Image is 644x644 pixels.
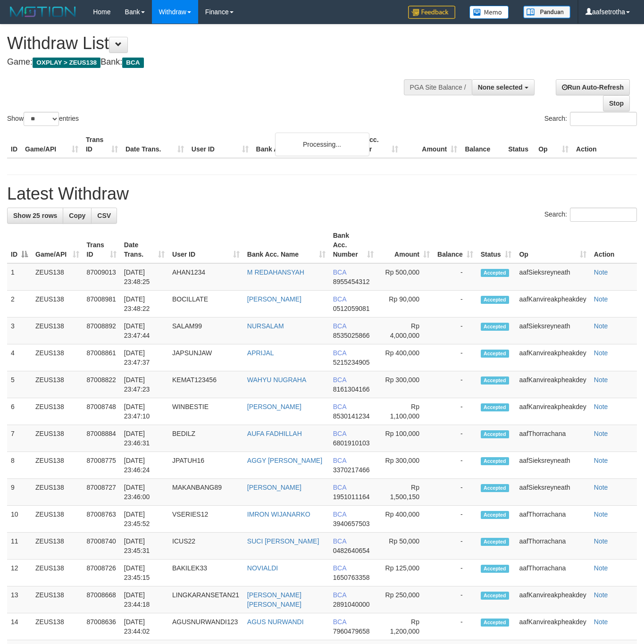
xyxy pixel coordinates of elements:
[7,131,21,158] th: ID
[434,371,477,398] td: -
[7,533,32,560] td: 11
[434,318,477,344] td: -
[333,322,346,330] span: BCA
[477,227,516,263] th: Status: activate to sort column ascending
[377,371,434,398] td: Rp 300,000
[434,452,477,479] td: -
[515,398,590,425] td: aafKanvireakpheakdey
[120,533,168,560] td: [DATE] 23:45:31
[377,263,434,291] td: Rp 500,000
[120,398,168,425] td: [DATE] 23:47:10
[333,510,346,518] span: BCA
[594,591,608,599] a: Note
[461,131,504,158] th: Balance
[594,268,608,276] a: Note
[7,208,63,224] a: Show 25 rows
[481,403,509,411] span: Accepted
[83,479,120,506] td: 87008727
[377,560,434,586] td: Rp 125,000
[83,533,120,560] td: 87008740
[32,560,83,586] td: ZEUS138
[168,425,243,452] td: BEDILZ
[7,227,32,263] th: ID: activate to sort column descending
[91,208,117,224] a: CSV
[7,184,637,203] h1: Latest Withdraw
[247,268,304,276] a: M REDAHANSYAH
[252,131,343,158] th: Bank Acc. Name
[120,318,168,344] td: [DATE] 23:47:44
[168,506,243,533] td: VSERIES12
[247,376,307,384] a: WAHYU NUGRAHA
[168,227,243,263] th: User ID: activate to sort column ascending
[83,344,120,371] td: 87008861
[434,291,477,318] td: -
[32,398,83,425] td: ZEUS138
[481,565,509,573] span: Accepted
[377,318,434,344] td: Rp 4,000,000
[243,227,329,263] th: Bank Acc. Name: activate to sort column ascending
[82,131,122,158] th: Trans ID
[434,533,477,560] td: -
[377,613,434,640] td: Rp 1,200,000
[544,112,637,126] label: Search:
[333,574,370,581] span: Copy 1650763358 to clipboard
[333,376,346,384] span: BCA
[7,291,32,318] td: 2
[434,506,477,533] td: -
[481,457,509,465] span: Accepted
[32,344,83,371] td: ZEUS138
[594,295,608,303] a: Note
[83,371,120,398] td: 87008822
[32,479,83,506] td: ZEUS138
[333,439,370,447] span: Copy 6801910103 to clipboard
[168,452,243,479] td: JPATUH16
[377,586,434,613] td: Rp 250,000
[570,208,637,222] input: Search:
[247,403,301,410] a: [PERSON_NAME]
[481,430,509,438] span: Accepted
[188,131,252,158] th: User ID
[32,613,83,640] td: ZEUS138
[333,305,370,312] span: Copy 0512059081 to clipboard
[168,344,243,371] td: JAPSUNJAW
[333,457,346,464] span: BCA
[594,510,608,518] a: Note
[434,479,477,506] td: -
[333,332,370,339] span: Copy 8535025866 to clipboard
[7,479,32,506] td: 9
[434,227,477,263] th: Balance: activate to sort column ascending
[7,263,32,291] td: 1
[515,263,590,291] td: aafSieksreyneath
[594,403,608,410] a: Note
[33,58,100,68] span: OXPLAY > ZEUS138
[120,344,168,371] td: [DATE] 23:47:37
[515,479,590,506] td: aafSieksreyneath
[594,564,608,572] a: Note
[333,484,346,491] span: BCA
[434,586,477,613] td: -
[7,344,32,371] td: 4
[515,371,590,398] td: aafKanvireakpheakdey
[333,591,346,599] span: BCA
[515,452,590,479] td: aafSieksreyneath
[32,425,83,452] td: ZEUS138
[333,618,346,626] span: BCA
[13,212,57,219] span: Show 25 rows
[168,479,243,506] td: MAKANBANG89
[333,359,370,366] span: Copy 5215234905 to clipboard
[481,592,509,600] span: Accepted
[377,291,434,318] td: Rp 90,000
[120,425,168,452] td: [DATE] 23:46:31
[7,34,420,53] h1: Withdraw List
[7,371,32,398] td: 5
[7,318,32,344] td: 3
[481,323,509,331] span: Accepted
[120,263,168,291] td: [DATE] 23:48:25
[333,466,370,474] span: Copy 3370217466 to clipboard
[83,291,120,318] td: 87008981
[603,95,630,111] a: Stop
[122,58,143,68] span: BCA
[481,269,509,277] span: Accepted
[515,533,590,560] td: aafThorrachana
[333,278,370,285] span: Copy 8955454312 to clipboard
